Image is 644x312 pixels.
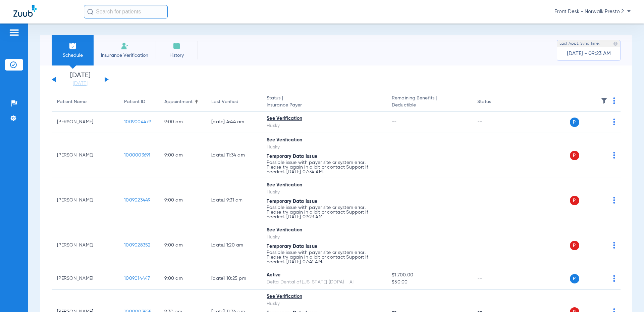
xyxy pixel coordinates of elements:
td: [DATE] 4:44 AM [206,112,261,133]
span: P [570,196,579,205]
p: Possible issue with payer site or system error. Please try again in a bit or contact Support if n... [267,250,381,264]
td: -- [472,112,517,133]
div: Husky [267,122,381,129]
td: -- [472,178,517,223]
img: filter.svg [601,97,607,104]
img: x.svg [598,119,605,125]
div: See Verification [267,293,381,300]
div: See Verification [267,137,381,144]
span: $1,700.00 [392,272,466,279]
p: Possible issue with payer site or system error. Please try again in a bit or contact Support if n... [267,205,381,219]
td: 9:00 AM [159,268,206,289]
span: $50.00 [392,279,466,286]
img: Manual Insurance Verification [121,42,129,50]
td: [PERSON_NAME] [52,268,119,289]
img: group-dot-blue.svg [613,97,615,104]
div: See Verification [267,115,381,122]
img: Schedule [69,42,77,50]
div: Last Verified [211,98,256,105]
div: Husky [267,234,381,241]
img: group-dot-blue.svg [613,119,615,125]
td: [DATE] 10:25 PM [206,268,261,289]
span: 1009028352 [124,243,151,248]
div: Patient Name [57,98,87,105]
span: Temporary Data Issue [267,199,317,204]
div: Husky [267,300,381,307]
img: x.svg [598,197,605,204]
img: group-dot-blue.svg [613,152,615,159]
td: 9:00 AM [159,223,206,268]
span: P [570,274,579,283]
p: Possible issue with payer site or system error. Please try again in a bit or contact Support if n... [267,160,381,174]
span: Insurance Payer [267,102,381,109]
div: Last Verified [211,98,238,105]
td: 9:00 AM [159,112,206,133]
td: [PERSON_NAME] [52,223,119,268]
li: [DATE] [60,72,100,87]
img: group-dot-blue.svg [613,197,615,204]
td: 9:00 AM [159,133,206,178]
div: See Verification [267,182,381,189]
span: -- [392,198,397,203]
span: Deductible [392,102,466,109]
span: Schedule [57,52,89,59]
div: Patient ID [124,98,145,105]
td: 9:00 AM [159,178,206,223]
span: 1009014447 [124,276,150,281]
span: Temporary Data Issue [267,244,317,249]
span: -- [392,120,397,124]
span: History [161,52,193,59]
div: See Verification [267,227,381,234]
img: group-dot-blue.svg [613,275,615,282]
td: [DATE] 1:20 AM [206,223,261,268]
a: [DATE] [60,80,100,87]
div: Husky [267,189,381,196]
img: x.svg [598,242,605,249]
span: Temporary Data Issue [267,154,317,159]
span: P [570,118,579,127]
div: Husky [267,144,381,151]
div: Appointment [164,98,193,105]
input: Search for patients [84,5,168,18]
img: x.svg [598,152,605,159]
div: Delta Dental of [US_STATE] (DDPA) - AI [267,279,381,286]
img: x.svg [598,275,605,282]
td: [DATE] 11:34 AM [206,133,261,178]
td: [DATE] 9:31 AM [206,178,261,223]
span: Front Desk - Norwalk Presto 2 [554,8,631,15]
td: [PERSON_NAME] [52,112,119,133]
img: Zuub Logo [13,5,37,17]
th: Status | [261,93,386,112]
td: -- [472,223,517,268]
img: History [173,42,181,50]
img: group-dot-blue.svg [613,242,615,249]
span: Last Appt. Sync Time: [559,40,600,47]
div: Appointment [164,98,201,105]
span: 1000003691 [124,153,151,158]
div: Patient Name [57,98,113,105]
span: 1009004479 [124,120,151,124]
img: last sync help info [613,41,618,46]
span: 1009023449 [124,198,151,203]
span: P [570,241,579,250]
span: P [570,151,579,160]
th: Remaining Benefits | [386,93,472,112]
img: hamburger-icon [9,29,19,37]
div: Patient ID [124,98,154,105]
img: Search Icon [87,9,93,15]
span: -- [392,243,397,248]
td: [PERSON_NAME] [52,133,119,178]
td: -- [472,268,517,289]
div: Active [267,272,381,279]
th: Status [472,93,517,112]
td: [PERSON_NAME] [52,178,119,223]
span: -- [392,153,397,158]
td: -- [472,133,517,178]
span: [DATE] - 09:23 AM [567,50,611,57]
span: Insurance Verification [99,52,151,59]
